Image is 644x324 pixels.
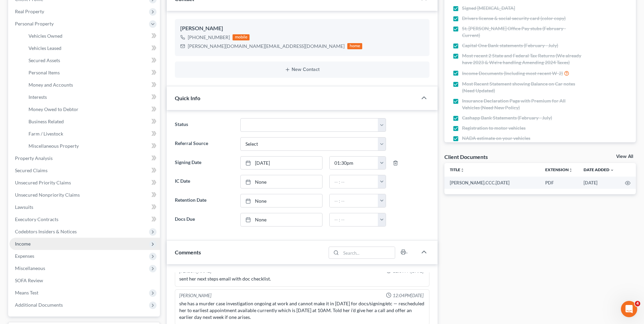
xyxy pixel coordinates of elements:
[462,52,582,66] span: Most recent 2 State and Federal Tax Returns (We already have 2023 & We're handling Amending 2024 ...
[29,94,47,100] span: Interests
[15,167,48,173] span: Secured Claims
[462,70,563,77] span: Income Documents (Including most recent W-2)
[460,168,464,172] i: unfold_more
[23,128,160,140] a: Farm / Livestock
[15,192,80,198] span: Unsecured Nonpriority Claims
[569,168,573,172] i: unfold_more
[29,131,63,137] span: Farm / Livestock
[29,57,60,63] span: Secured Assets
[462,15,566,22] span: Drivers license & social security card (color copy)
[462,97,582,111] span: Insurance Declaration Page with Premium for All Vehicles (Need New Policy)
[23,42,160,54] a: Vehicles Leased
[15,265,45,271] span: Miscellaneous
[10,177,160,189] a: Unsecured Priority Claims
[462,80,582,94] span: Most Recent Statement showing Balance on Car notes (Need Updated)
[29,33,62,39] span: Vehicles Owned
[241,175,322,188] a: None
[330,194,378,207] input: -- : --
[15,241,31,247] span: Income
[23,91,160,103] a: Interests
[179,300,425,321] div: she has a murder case investigation ongoing at work and cannot make it in [DATE] for docs/signing...
[330,157,378,169] input: -- : --
[171,194,237,208] label: Retention Date
[241,194,322,207] a: None
[15,180,71,185] span: Unsecured Priority Claims
[15,216,58,222] span: Executory Contracts
[241,213,322,226] a: None
[15,302,63,308] span: Additional Documents
[444,153,488,160] div: Client Documents
[10,201,160,213] a: Lawsuits
[15,277,43,283] span: SOFA Review
[578,177,620,189] td: [DATE]
[15,253,34,259] span: Expenses
[188,34,230,41] div: [PHONE_NUMBER]
[23,115,160,128] a: Business Related
[15,155,53,161] span: Property Analysis
[10,189,160,201] a: Unsecured Nonpriority Claims
[15,21,54,26] span: Personal Property
[171,156,237,170] label: Signing Date
[540,177,578,189] td: PDF
[10,213,160,226] a: Executory Contracts
[393,292,424,299] span: 12:04PM[DATE]
[29,70,60,75] span: Personal Items
[462,25,582,39] span: St. [PERSON_NAME] Office Pay stubs (February - Current)
[450,167,464,172] a: Titleunfold_more
[175,249,201,255] span: Comments
[347,43,362,49] div: home
[29,143,79,149] span: Miscellaneous Property
[23,67,160,79] a: Personal Items
[233,34,250,40] div: mobile
[10,274,160,287] a: SOFA Review
[23,140,160,152] a: Miscellaneous Property
[616,154,633,159] a: View All
[241,157,322,169] a: [DATE]
[29,45,61,51] span: Vehicles Leased
[15,290,38,295] span: Means Test
[462,125,526,131] span: Registration to motor vehicles
[341,247,395,258] input: Search...
[179,292,211,299] div: [PERSON_NAME]
[462,42,558,49] span: Capital One Bank statements (February - July)
[171,137,237,151] label: Referral Source
[330,213,378,226] input: -- : --
[180,67,424,72] button: New Contact
[29,106,78,112] span: Money Owed to Debtor
[171,175,237,188] label: IC Date
[462,135,530,142] span: NADA estimate on your vehicles
[23,103,160,115] a: Money Owed to Debtor
[180,24,424,33] div: [PERSON_NAME]
[635,301,640,306] span: 4
[444,177,540,189] td: [PERSON_NAME].CCC.[DATE]
[171,213,237,227] label: Docs Due
[10,164,160,177] a: Secured Claims
[610,168,614,172] i: expand_more
[23,79,160,91] a: Money and Accounts
[15,8,44,14] span: Real Property
[29,82,73,88] span: Money and Accounts
[330,175,378,188] input: -- : --
[584,167,614,172] a: Date Added expand_more
[15,229,77,234] span: Codebtors Insiders & Notices
[462,5,515,12] span: Signed [MEDICAL_DATA]
[29,119,64,124] span: Business Related
[23,54,160,67] a: Secured Assets
[188,43,345,50] div: [PERSON_NAME][DOMAIN_NAME][EMAIL_ADDRESS][DOMAIN_NAME]
[621,301,637,317] iframe: Intercom live chat
[23,30,160,42] a: Vehicles Owned
[175,95,200,101] span: Quick Info
[179,275,425,282] div: sent her next steps email with doc checklist.
[15,204,33,210] span: Lawsuits
[545,167,573,172] a: Extensionunfold_more
[10,152,160,164] a: Property Analysis
[171,118,237,132] label: Status
[462,114,552,121] span: Cashapp Bank Statements (February - July)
